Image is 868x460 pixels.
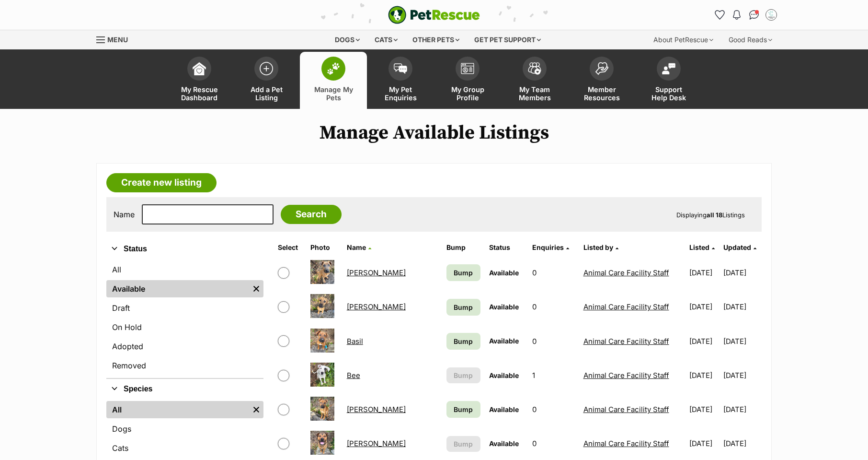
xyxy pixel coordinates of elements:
[193,62,206,75] img: dashboard-icon-eb2f2d2d3e046f16d808141f083e7271f6b2e854fb5c12c21221c1fb7104beca.svg
[388,6,480,24] img: logo-e224e6f780fb5917bec1dbf3a21bbac754714ae5b6737aabdf751b685950b380.svg
[260,62,273,75] img: add-pet-listing-icon-0afa8454b4691262ce3f59096e99ab1cd57d4a30225e0717b998d2c9b9846f56.svg
[583,243,618,251] a: Listed by
[347,243,366,251] span: Name
[685,359,723,392] td: [DATE]
[106,383,263,395] button: Species
[178,85,221,102] span: My Rescue Dashboard
[106,439,263,457] a: Cats
[580,85,623,102] span: Member Resources
[454,370,473,380] span: Bump
[379,85,422,102] span: My Pet Enquiries
[446,333,481,350] a: Bump
[443,240,485,255] th: Bump
[166,52,233,109] a: My Rescue Dashboard
[454,302,473,312] span: Bump
[528,325,579,358] td: 0
[106,259,263,378] div: Status
[722,30,779,49] div: Good Reads
[307,240,342,255] th: Photo
[583,439,669,448] a: Animal Care Facility Staff
[647,85,690,102] span: Support Help Desk
[347,268,406,277] a: [PERSON_NAME]
[685,427,723,460] td: [DATE]
[367,52,434,109] a: My Pet Enquiries
[106,261,263,278] a: All
[676,211,745,219] span: Displaying Listings
[723,290,761,323] td: [DATE]
[300,52,367,109] a: Manage My Pets
[501,52,568,109] a: My Team Members
[583,243,613,251] span: Listed by
[723,359,761,392] td: [DATE]
[461,63,474,74] img: group-profile-icon-3fa3cf56718a62981997c0bc7e787c4b2cf8bcc04b72c1350f741eb67cf2f40e.svg
[347,302,406,311] a: [PERSON_NAME]
[454,268,473,278] span: Bump
[723,243,756,251] a: Updated
[233,52,300,109] a: Add a Pet Listing
[647,30,720,49] div: About PetRescue
[446,85,489,102] span: My Group Profile
[723,427,761,460] td: [DATE]
[489,337,519,345] span: Available
[583,302,669,311] a: Animal Care Facility Staff
[327,62,340,75] img: manage-my-pets-icon-02211641906a0b7f246fdf0571729dbe1e7629f14944591b6c1af311fb30b64b.svg
[249,401,263,418] a: Remove filter
[685,393,723,426] td: [DATE]
[489,371,519,379] span: Available
[106,401,249,418] a: All
[328,30,366,49] div: Dogs
[347,439,406,448] a: [PERSON_NAME]
[489,269,519,277] span: Available
[454,336,473,346] span: Bump
[107,35,128,44] span: Menu
[528,62,541,75] img: team-members-icon-5396bd8760b3fe7c0b43da4ab00e1e3bb1a5d9ba89233759b79545d2d3fc5d0d.svg
[595,62,608,75] img: member-resources-icon-8e73f808a243e03378d46382f2149f9095a855e16c252ad45f914b54edf8863c.svg
[764,7,779,23] button: My account
[485,240,527,255] th: Status
[347,243,371,251] a: Name
[513,85,556,102] span: My Team Members
[723,325,761,358] td: [DATE]
[347,337,363,346] a: Basil
[532,243,564,251] span: translation missing: en.admin.listings.index.attributes.enquiries
[583,268,669,277] a: Animal Care Facility Staff
[685,325,723,358] td: [DATE]
[733,10,741,20] img: notifications-46538b983faf8c2785f20acdc204bb7945ddae34d4c08c2a6579f10ce5e182be.svg
[635,52,702,109] a: Support Help Desk
[689,243,709,251] span: Listed
[662,63,675,74] img: help-desk-icon-fdf02630f3aa405de69fd3d07c3f3aa587a6932b1a1747fa1d2bba05be0121f9.svg
[583,405,669,414] a: Animal Care Facility Staff
[583,371,669,380] a: Animal Care Facility Staff
[368,30,404,49] div: Cats
[528,256,579,289] td: 0
[712,7,779,23] ul: Account quick links
[729,7,744,23] button: Notifications
[388,6,480,24] a: PetRescue
[106,299,263,317] a: Draft
[454,404,473,414] span: Bump
[685,290,723,323] td: [DATE]
[746,7,762,23] a: Conversations
[749,10,759,20] img: chat-41dd97257d64d25036548639549fe6c8038ab92f7586957e7f3b1b290dea8141.svg
[454,439,473,449] span: Bump
[528,290,579,323] td: 0
[568,52,635,109] a: Member Resources
[723,256,761,289] td: [DATE]
[707,211,722,219] strong: all 18
[106,338,263,355] a: Adopted
[583,337,669,346] a: Animal Care Facility Staff
[446,367,481,383] button: Bump
[106,318,263,336] a: On Hold
[106,243,263,255] button: Status
[106,420,263,437] a: Dogs
[489,303,519,311] span: Available
[689,243,715,251] a: Listed
[446,401,481,418] a: Bump
[723,243,751,251] span: Updated
[446,264,481,281] a: Bump
[528,427,579,460] td: 0
[96,30,135,47] a: Menu
[532,243,569,251] a: Enquiries
[685,256,723,289] td: [DATE]
[106,173,217,192] a: Create new listing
